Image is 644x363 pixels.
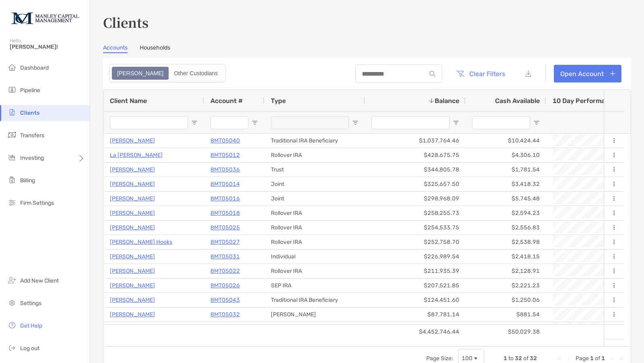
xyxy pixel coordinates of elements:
img: get-help icon [7,320,17,330]
div: Joint [264,177,365,191]
div: $2,594.23 [466,206,546,220]
div: Other Custodians [169,68,222,79]
div: $428,675.75 [365,148,466,162]
input: Balance Filter Input [372,116,450,129]
a: 8MT05022 [211,266,240,276]
p: 8MT05025 [211,223,240,233]
div: Last Page [618,355,624,362]
div: $10,424.44 [466,134,546,148]
span: Cash Available [495,97,540,105]
button: Open Filter Menu [252,120,258,126]
img: add_new_client icon [7,275,17,285]
div: Rollover IRA [264,221,365,235]
div: Rollover IRA [264,206,365,220]
span: Firm Settings [20,200,54,206]
div: $3,418.32 [466,177,546,191]
button: Open Filter Menu [352,120,359,126]
a: [PERSON_NAME] [110,194,155,204]
div: SEP IRA [264,278,365,293]
div: Rollover IRA [264,148,365,162]
a: 8MT05014 [211,179,240,189]
img: transfers icon [7,130,17,140]
a: 8MT05036 [211,165,240,175]
a: [PERSON_NAME] [110,179,155,189]
div: [PERSON_NAME] Beneficiary [264,322,365,336]
img: input icon [429,71,436,77]
span: Billing [20,177,35,184]
div: $5,745.48 [466,192,546,206]
input: Client Name Filter Input [110,116,188,129]
p: [PERSON_NAME] [110,223,155,233]
a: Open Account [554,65,621,82]
span: Balance [435,97,459,105]
div: $50,029.38 [466,325,546,339]
a: [PERSON_NAME] [110,165,155,175]
a: [PERSON_NAME] Hooks [110,237,172,247]
a: 8MT05018 [211,208,240,218]
a: 8MT05016 [211,194,240,204]
span: 32 [515,355,522,362]
span: of [595,355,600,362]
div: $87,781.14 [365,307,466,322]
p: [PERSON_NAME] [110,252,155,262]
div: Page Size: [426,355,453,362]
a: 8MT05026 [211,280,240,291]
div: $2,221.23 [466,278,546,293]
p: [PERSON_NAME] [110,324,155,334]
input: Cash Available Filter Input [472,116,530,129]
button: Clear Filters [450,65,511,82]
a: 8MT05027 [211,237,240,247]
span: 1 [601,355,605,362]
div: $1,037,764.46 [365,134,466,148]
p: [PERSON_NAME] [110,136,155,146]
button: Open Filter Menu [191,120,198,126]
p: La [PERSON_NAME] [110,150,163,160]
div: Traditional IRA Beneficiary [264,293,365,307]
span: Investing [20,155,44,161]
div: [PERSON_NAME] [264,307,365,322]
span: of [523,355,528,362]
span: [PERSON_NAME]! [10,43,85,50]
div: $2,128.91 [466,264,546,278]
div: $881.54 [466,307,546,322]
div: 10 Day Performance [553,90,625,111]
a: 8MT05035 [211,324,240,334]
span: 1 [590,355,594,362]
a: 8MT05032 [211,309,240,320]
a: [PERSON_NAME] [110,295,155,305]
a: Accounts [103,44,128,53]
div: Trust [264,163,365,177]
a: 8MT05040 [211,136,240,146]
span: Account # [211,97,243,105]
button: Open Filter Menu [453,120,459,126]
div: $298,968.09 [365,192,466,206]
p: [PERSON_NAME] [110,309,155,320]
span: Type [271,97,286,105]
img: firm-settings icon [7,198,17,207]
div: Rollover IRA [264,264,365,278]
a: 8MT05031 [211,252,240,262]
div: $258,255.73 [365,206,466,220]
input: Account # Filter Input [211,116,248,129]
img: dashboard icon [7,62,17,72]
a: 8MT05012 [211,150,240,160]
div: $344,805.78 [365,163,466,177]
div: $1,781.54 [466,163,546,177]
a: [PERSON_NAME] [110,208,155,218]
a: [PERSON_NAME] [110,266,155,276]
div: Previous Page [566,355,572,362]
div: $207,521.85 [365,278,466,293]
img: clients icon [7,107,17,117]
